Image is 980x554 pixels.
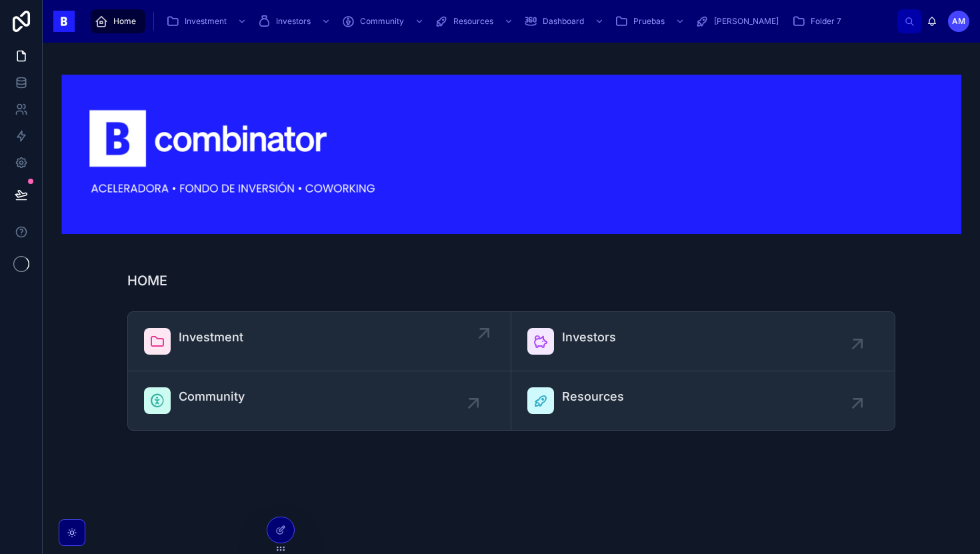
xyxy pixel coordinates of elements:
[85,7,897,36] div: scrollable content
[360,16,404,27] span: Community
[53,11,75,32] img: App logo
[714,16,779,27] span: [PERSON_NAME]
[633,16,665,27] span: Pruebas
[61,75,961,234] img: 18445-Captura-de-Pantalla-2024-03-07-a-las-17.49.44.png
[788,9,851,33] a: Folder 7
[511,312,895,371] a: Investors
[431,9,520,33] a: Resources
[127,271,167,290] h1: HOME
[185,16,227,27] span: Investment
[611,9,691,33] a: Pruebas
[179,328,243,347] span: Investment
[691,9,788,33] a: [PERSON_NAME]
[337,9,431,33] a: Community
[543,16,584,27] span: Dashboard
[562,387,624,406] span: Resources
[453,16,493,27] span: Resources
[520,9,611,33] a: Dashboard
[162,9,253,33] a: Investment
[952,16,965,27] span: AM
[128,312,511,371] a: Investment
[179,387,245,406] span: Community
[811,16,841,27] span: Folder 7
[253,9,337,33] a: Investors
[562,328,616,347] span: Investors
[276,16,311,27] span: Investors
[128,371,511,430] a: Community
[91,9,145,33] a: Home
[511,371,895,430] a: Resources
[113,16,136,27] span: Home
